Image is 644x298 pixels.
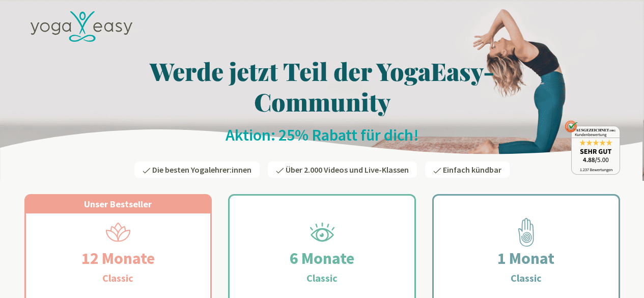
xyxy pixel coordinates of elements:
[443,165,501,175] span: Einfach kündbar
[57,246,179,270] h2: 12 Monate
[286,165,409,175] span: Über 2.000 Videos und Live-Klassen
[84,198,152,210] span: Unser Bestseller
[565,120,620,175] img: ausgezeichnet_badge.png
[102,270,133,286] h3: Classic
[511,270,542,286] h3: Classic
[152,165,251,175] span: Die besten Yogalehrer:innen
[24,125,620,145] h2: Aktion: 25% Rabatt für dich!
[473,246,579,270] h2: 1 Monat
[306,270,338,286] h3: Classic
[265,246,379,270] h2: 6 Monate
[24,56,620,117] h1: Werde jetzt Teil der YogaEasy-Community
